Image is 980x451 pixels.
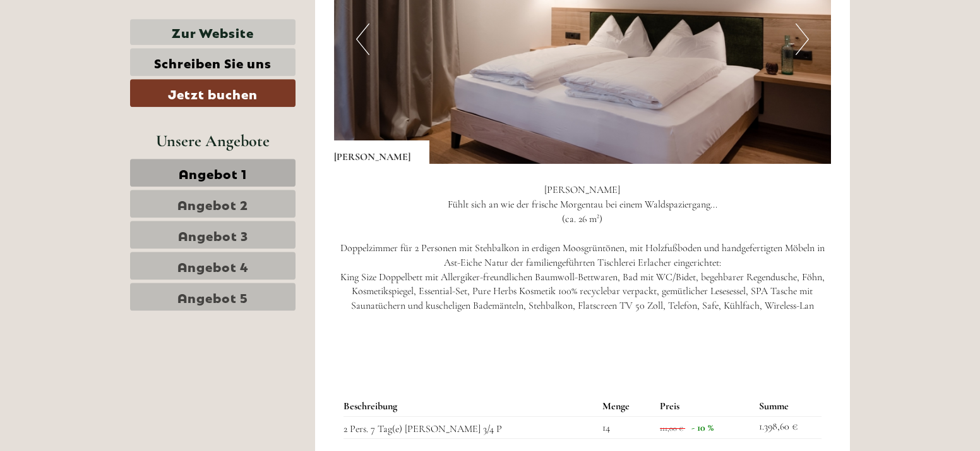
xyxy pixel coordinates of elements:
[660,424,683,433] span: 111,00 €
[177,257,249,275] span: Angebot 4
[130,79,296,107] a: Jetzt buchen
[178,226,248,244] span: Angebot 3
[409,328,498,355] button: Senden
[19,61,179,70] small: 17:32
[655,397,754,416] th: Preis
[334,140,429,164] div: [PERSON_NAME]
[754,397,822,416] th: Summe
[226,9,272,31] div: [DATE]
[356,23,369,55] button: Previous
[130,129,296,152] div: Unsere Angebote
[691,421,714,434] span: - 10 %
[130,19,296,45] a: Zur Website
[179,164,247,182] span: Angebot 1
[754,416,822,439] td: 1.398,60 €
[9,34,186,73] div: Guten Tag, wie können wir Ihnen helfen?
[344,416,597,439] td: 2 Pers. 7 Tag(e) [PERSON_NAME] 3/4 P
[344,397,597,416] th: Beschreibung
[334,183,832,342] p: [PERSON_NAME] Fühlt sich an wie der frische Morgentau bei einem Waldspaziergang... (ca. 26 m²) Do...
[177,195,248,213] span: Angebot 2
[177,288,248,306] span: Angebot 5
[130,48,296,76] a: Schreiben Sie uns
[796,23,809,55] button: Next
[19,37,179,47] div: [GEOGRAPHIC_DATA]
[597,416,655,439] td: 14
[597,397,655,416] th: Menge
